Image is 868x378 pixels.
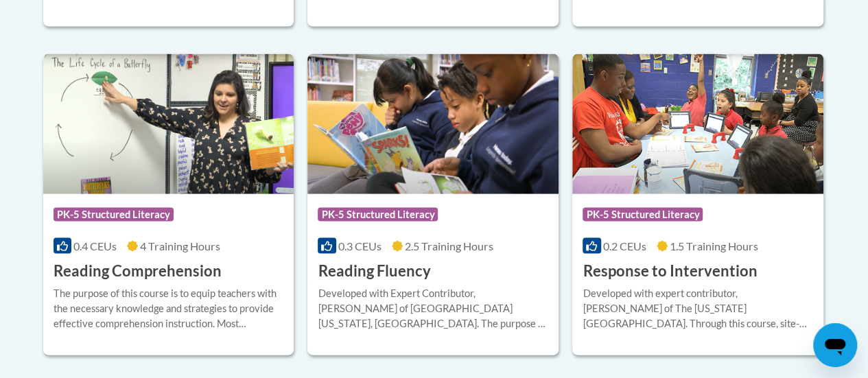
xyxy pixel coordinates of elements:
[572,54,823,355] a: Course LogoPK-5 Structured Literacy0.2 CEUs1.5 Training Hours Response to InterventionDeveloped w...
[318,207,438,221] span: PK-5 Structured Literacy
[318,285,548,331] div: Developed with Expert Contributor, [PERSON_NAME] of [GEOGRAPHIC_DATA][US_STATE], [GEOGRAPHIC_DATA...
[73,239,117,252] span: 0.4 CEUs
[583,260,757,281] h3: Response to Intervention
[670,239,758,252] span: 1.5 Training Hours
[583,207,703,221] span: PK-5 Structured Literacy
[338,239,382,252] span: 0.3 CEUs
[307,54,559,193] img: Course Logo
[405,239,493,252] span: 2.5 Training Hours
[43,54,294,355] a: Course LogoPK-5 Structured Literacy0.4 CEUs4 Training Hours Reading ComprehensionThe purpose of t...
[813,323,857,367] iframe: Button to launch messaging window, conversation in progress
[140,239,220,252] span: 4 Training Hours
[54,207,174,221] span: PK-5 Structured Literacy
[318,260,430,281] h3: Reading Fluency
[43,54,294,193] img: Course Logo
[54,285,284,331] div: The purpose of this course is to equip teachers with the necessary knowledge and strategies to pr...
[307,54,559,355] a: Course LogoPK-5 Structured Literacy0.3 CEUs2.5 Training Hours Reading FluencyDeveloped with Exper...
[603,239,646,252] span: 0.2 CEUs
[54,260,222,281] h3: Reading Comprehension
[572,54,823,193] img: Course Logo
[583,285,813,331] div: Developed with expert contributor, [PERSON_NAME] of The [US_STATE][GEOGRAPHIC_DATA]. Through this...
